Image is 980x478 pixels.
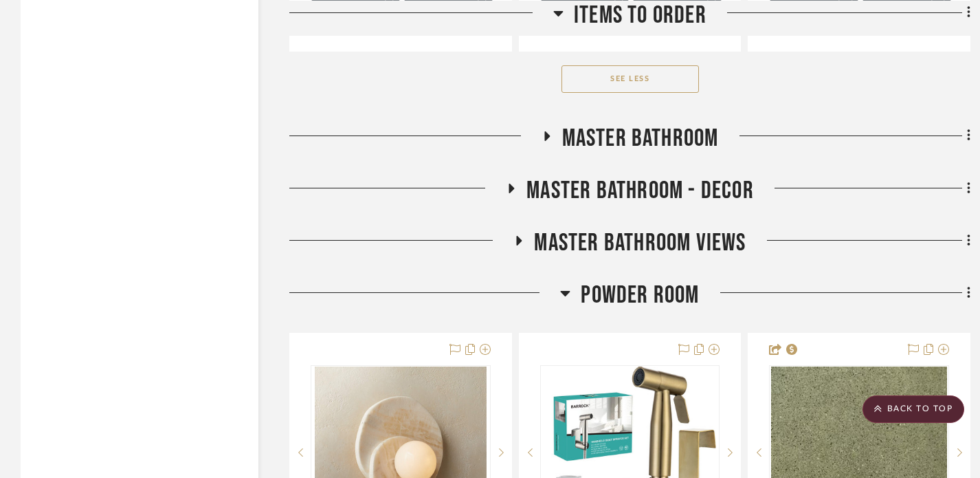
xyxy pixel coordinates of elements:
scroll-to-top-button: BACK TO TOP [862,395,964,423]
span: MASTER BATHROOM - DECOR [526,176,754,206]
span: Master Bathroom Views [534,228,746,258]
button: See Less [561,65,699,93]
span: Powder Room [581,281,699,310]
span: Master Bathroom [562,124,719,153]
